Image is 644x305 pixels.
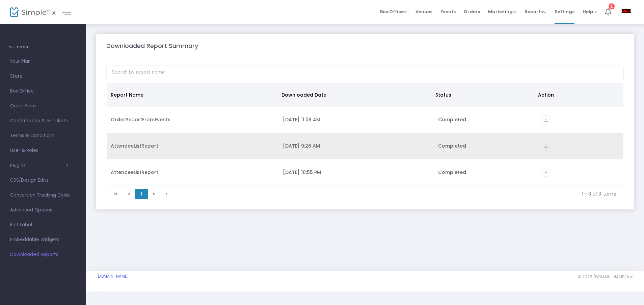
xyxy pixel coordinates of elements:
span: Confirmation & e-Tickets [10,117,76,125]
a: vertical_align_bottom [541,144,551,150]
th: Report Name [107,83,277,107]
h4: SETTINGS [9,41,77,54]
span: Conversion Tracking Code [10,191,76,200]
div: AttendeeListReport [111,169,275,176]
span: Help [583,8,597,15]
div: https://go.SimpleTix.com/3jiml [541,115,619,124]
div: https://go.SimpleTix.com/w1b8d [541,142,619,151]
th: Status [431,83,534,107]
div: https://go.SimpleTix.com/ce4cd [541,168,619,177]
div: 9/22/2025 9:26 AM [283,143,430,149]
button: Plugins [10,163,69,168]
span: © 2025 [DOMAIN_NAME] Inc. [578,274,634,280]
div: Data table [107,83,623,186]
div: AttendeeListReport [111,143,275,149]
span: Store [10,72,76,81]
span: Box Office [10,87,76,96]
kendo-pager-info: 1 - 3 of 3 items [178,190,616,197]
span: Venues [415,3,432,20]
span: CSS/Design Edits [10,176,76,185]
span: Terms & Conditions [10,131,76,140]
span: Box Office [380,8,407,15]
span: Page 1 [135,189,148,199]
span: Advanced Options [10,206,76,214]
input: Search by report name [106,66,624,79]
a: [DOMAIN_NAME] [96,274,129,279]
th: Downloaded Date [277,83,431,107]
span: Reports [525,8,546,15]
span: User & Roles [10,146,76,155]
div: 9/22/2025 11:08 AM [283,116,430,123]
span: Marketing [488,8,516,15]
div: Completed [438,116,533,123]
span: Your Plan [10,57,76,66]
a: vertical_align_bottom [541,117,551,124]
span: Embeddable Widgets [10,235,76,244]
span: Downloaded Reports [10,250,76,259]
i: vertical_align_bottom [541,168,551,177]
span: Events [440,3,456,20]
span: Settings [555,3,574,20]
i: vertical_align_bottom [541,115,551,124]
div: 1 [609,3,615,9]
div: OrderReportFromEvents [111,116,275,123]
span: Orders [464,3,480,20]
div: Completed [438,143,533,149]
div: Completed [438,169,533,176]
span: Order Form [10,102,76,110]
a: vertical_align_bottom [541,170,551,177]
div: 7/14/2025 10:55 PM [283,169,430,176]
span: Edit Label [10,221,76,229]
i: vertical_align_bottom [541,142,551,151]
th: Action [534,83,619,107]
m-panel-title: Downloaded Report Summary [106,41,198,50]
